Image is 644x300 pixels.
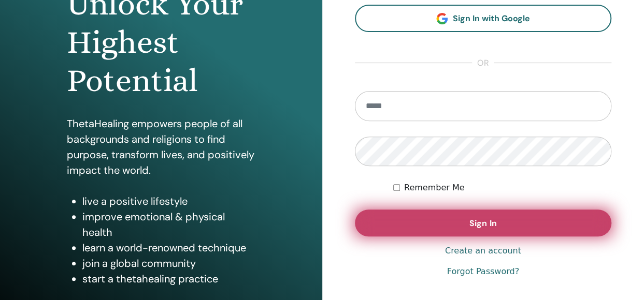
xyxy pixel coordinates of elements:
li: start a thetahealing practice [82,271,255,287]
a: Create an account [445,245,521,257]
button: Sign In [355,209,612,236]
span: Sign In with Google [453,13,530,24]
li: learn a world-renowned technique [82,240,255,256]
a: Sign In with Google [355,5,612,32]
div: Keep me authenticated indefinitely or until I manually logout [393,182,611,194]
span: Sign In [469,218,496,229]
li: improve emotional & physical health [82,209,255,240]
p: ThetaHealing empowers people of all backgrounds and religions to find purpose, transform lives, a... [67,116,255,178]
li: join a global community [82,256,255,271]
span: or [472,57,494,69]
a: Forgot Password? [447,265,519,278]
label: Remember Me [404,182,465,194]
li: live a positive lifestyle [82,193,255,209]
